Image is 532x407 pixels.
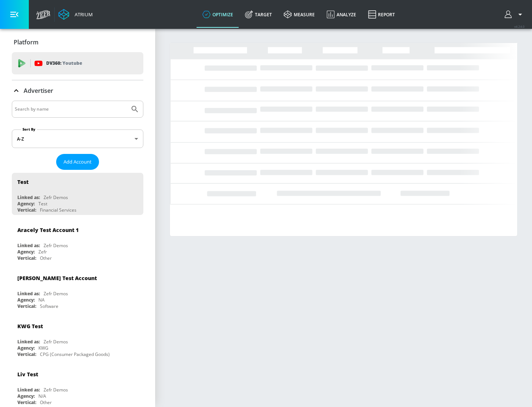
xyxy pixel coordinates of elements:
[44,339,68,345] div: Zefr Demos
[24,87,53,95] p: Advertiser
[17,387,40,393] div: Linked as:
[40,207,76,213] div: Financial Services
[514,24,525,28] span: v 4.24.0
[38,297,45,303] div: NA
[12,317,143,359] div: KWG TestLinked as:Zefr DemosAgency:KWGVertical:CPG (Consumer Packaged Goods)
[239,1,278,28] a: Target
[12,32,143,53] div: Platform
[17,393,35,399] div: Agency:
[17,339,40,345] div: Linked as:
[12,173,143,215] div: TestLinked as:Zefr DemosAgency:TestVertical:Financial Services
[17,207,36,213] div: Vertical:
[12,129,143,148] div: A-Z
[17,194,40,201] div: Linked as:
[64,158,92,166] span: Add Account
[38,201,47,207] div: Test
[40,303,58,309] div: Software
[12,221,143,263] div: Aracely Test Account 1Linked as:Zefr DemosAgency:ZefrVertical:Other
[62,59,82,67] p: Youtube
[17,290,40,297] div: Linked as:
[44,242,68,249] div: Zefr Demos
[56,154,99,170] button: Add Account
[17,303,36,309] div: Vertical:
[17,351,36,357] div: Vertical:
[17,371,38,378] div: Liv Test
[17,178,28,185] div: Test
[12,52,143,74] div: DV360: Youtube
[40,351,110,357] div: CPG (Consumer Packaged Goods)
[38,345,48,351] div: KWG
[46,59,82,67] p: DV360:
[17,255,36,261] div: Vertical:
[17,226,79,233] div: Aracely Test Account 1
[21,127,37,132] label: Sort By
[17,297,35,303] div: Agency:
[12,269,143,311] div: [PERSON_NAME] Test AccountLinked as:Zefr DemosAgency:NAVertical:Software
[321,1,362,28] a: Analyze
[15,104,127,114] input: Search by name
[44,290,68,297] div: Zefr Demos
[38,393,46,399] div: N/A
[40,255,52,261] div: Other
[17,242,40,249] div: Linked as:
[58,9,93,20] a: Atrium
[38,249,47,255] div: Zefr
[17,345,35,351] div: Agency:
[278,1,321,28] a: measure
[362,1,401,28] a: Report
[14,38,38,46] p: Platform
[12,80,143,101] div: Advertiser
[17,323,43,330] div: KWG Test
[44,194,68,201] div: Zefr Demos
[17,201,35,207] div: Agency:
[44,387,68,393] div: Zefr Demos
[17,275,97,282] div: [PERSON_NAME] Test Account
[40,399,52,406] div: Other
[17,399,36,406] div: Vertical:
[17,249,35,255] div: Agency:
[72,11,93,18] div: Atrium
[197,1,239,28] a: optimize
